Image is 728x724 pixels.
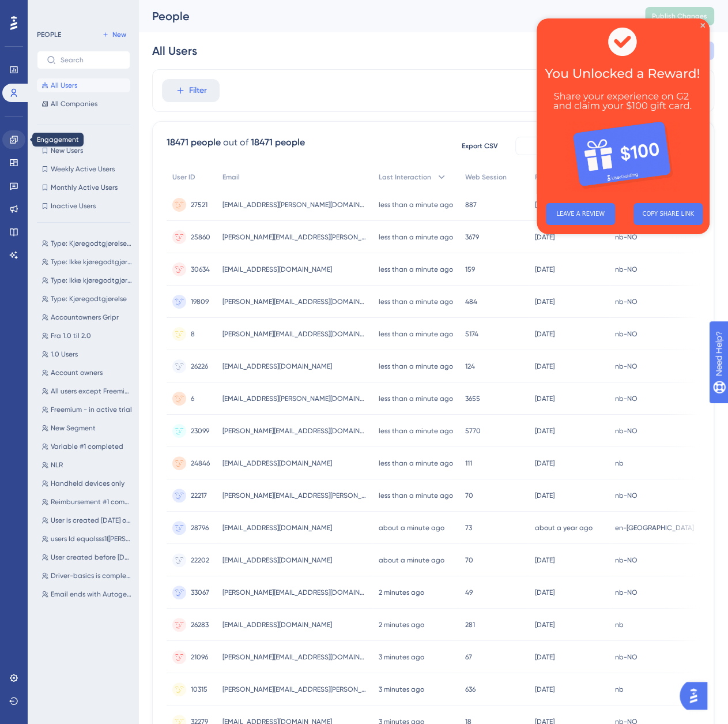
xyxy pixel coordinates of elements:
button: Type: Kjøregodtgjørelse [37,292,137,306]
span: nb [615,459,624,468]
span: [PERSON_NAME][EMAIL_ADDRESS][PERSON_NAME][DOMAIN_NAME] [222,491,367,500]
span: [PERSON_NAME][EMAIL_ADDRESS][DOMAIN_NAME] [222,297,367,306]
span: 8 [191,329,195,339]
span: 111 [465,459,472,468]
button: Filter [162,79,220,102]
span: 22217 [191,491,207,500]
span: [PERSON_NAME][EMAIL_ADDRESS][DOMAIN_NAME] [222,652,367,662]
span: nb [615,685,624,694]
span: 49 [465,588,473,597]
time: less than a minute ago [379,201,453,209]
input: Search [61,56,120,64]
span: 33067 [191,588,209,597]
span: NLR [51,460,63,470]
time: less than a minute ago [379,362,453,370]
span: 70 [465,491,473,500]
span: 30634 [191,265,210,274]
span: 6 [191,394,194,403]
time: less than a minute ago [379,395,453,403]
time: less than a minute ago [379,233,453,241]
span: [PERSON_NAME][EMAIL_ADDRESS][PERSON_NAME][DOMAIN_NAME] [222,685,367,694]
button: Weekly Active Users [37,162,130,176]
span: 19809 [191,297,209,306]
time: less than a minute ago [379,298,453,306]
span: nb-NO [615,556,638,565]
span: nb-NO [615,329,638,339]
span: Email [222,172,240,182]
span: 159 [465,265,475,274]
button: All users except Freemium [37,384,137,398]
span: New [112,30,126,39]
button: users Id equalsss1([PERSON_NAME]),[STREET_ADDRESS][PERSON_NAME](demokonto@) [37,532,137,546]
time: about a minute ago [379,556,444,564]
button: Publish Changes [645,7,714,25]
span: nb [615,620,624,629]
span: 10315 [191,685,208,694]
span: [PERSON_NAME][EMAIL_ADDRESS][DOMAIN_NAME] [222,329,367,339]
span: Weekly Active Users [51,164,115,174]
span: 636 [465,685,476,694]
button: Reimbursement #1 completed [37,495,137,509]
span: [EMAIL_ADDRESS][DOMAIN_NAME] [222,362,332,371]
span: nb-NO [615,491,638,500]
span: [EMAIL_ADDRESS][DOMAIN_NAME] [222,523,332,532]
span: nb-NO [615,588,638,597]
time: less than a minute ago [379,427,453,435]
span: Handheld devices only [51,479,125,488]
button: Account owners [37,366,137,380]
button: COPY SHARE LINK [97,185,166,207]
span: Type: Kjøregodtgjørelse 04/2024 [51,239,133,248]
button: Monthly Active Users [37,181,130,194]
span: Freemium - in active trial [51,405,132,414]
time: [DATE] [535,265,555,273]
button: Type: Ikke kjøregodtgjørelse 04/2024 [37,255,137,269]
button: Available Attributes (34) [515,137,700,155]
span: 1.0 Users [51,350,78,359]
button: Driver-basics is completed [37,569,137,583]
div: 18471 people [251,136,305,149]
span: First Interaction [535,172,587,182]
span: [PERSON_NAME][EMAIL_ADDRESS][PERSON_NAME][DOMAIN_NAME] [222,232,367,242]
span: nb-NO [615,652,638,662]
span: users Id equalsss1([PERSON_NAME]),[STREET_ADDRESS][PERSON_NAME](demokonto@) [51,534,133,543]
button: Handheld devices only [37,477,137,490]
time: [DATE] [535,330,555,338]
span: Variable #1 completed [51,442,123,451]
span: nb-NO [615,394,638,403]
span: nb-NO [615,362,638,371]
div: 18471 people [167,136,221,149]
span: Reimbursement #1 completed [51,497,133,507]
span: Last Interaction [379,172,431,182]
span: Type: Ikke kjøregodtgjørelse [51,276,133,285]
span: Type: Ikke kjøregodtgjørelse 04/2024 [51,257,133,267]
span: Accountowners Gripr [51,313,119,322]
button: User created before [DATE] [37,550,137,564]
time: less than a minute ago [379,492,453,500]
time: [DATE] [535,621,555,629]
span: Inactive Users [51,201,96,211]
button: Type: Ikke kjøregodtgjørelse [37,273,137,287]
span: 25860 [191,232,210,242]
span: Export CSV [462,141,498,151]
time: [DATE] [535,653,555,661]
time: [DATE] [535,362,555,370]
span: [EMAIL_ADDRESS][DOMAIN_NAME] [222,459,332,468]
div: People [152,8,616,24]
button: User is created [DATE] or later [37,513,137,527]
time: [DATE] [535,685,555,693]
span: 5770 [465,426,481,436]
span: nb-NO [615,426,638,436]
button: New [98,28,130,42]
span: 27521 [191,200,208,209]
span: Email ends with Autogear [51,590,133,599]
span: nb-NO [615,232,638,242]
span: 23099 [191,426,209,436]
span: All Users [51,81,77,90]
div: All Users [152,43,197,59]
button: Fra 1.0 til 2.0 [37,329,137,343]
time: less than a minute ago [379,459,453,467]
button: New Users [37,144,130,157]
button: New Segment [37,421,137,435]
time: 2 minutes ago [379,588,424,597]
